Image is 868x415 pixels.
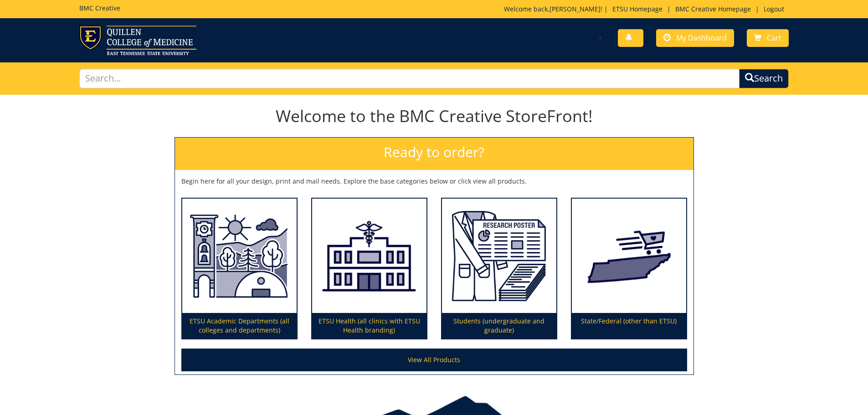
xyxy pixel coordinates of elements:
h5: BMC Creative [79,5,120,11]
span: My Dashboard [676,33,727,43]
p: Students (undergraduate and graduate) [442,313,556,338]
a: ETSU Academic Departments (all colleges and departments) [182,199,297,339]
a: [PERSON_NAME] [550,5,601,13]
img: ETSU logo [79,26,196,55]
h1: Welcome to the BMC Creative StoreFront! [175,107,694,125]
button: Search [739,69,789,88]
img: ETSU Health (all clinics with ETSU Health branding) [312,199,426,313]
a: Students (undergraduate and graduate) [442,199,556,339]
a: ETSU Health (all clinics with ETSU Health branding) [312,199,426,339]
p: State/Federal (other than ETSU) [572,313,686,338]
h2: Ready to order? [175,138,693,170]
a: Logout [759,5,789,13]
p: ETSU Academic Departments (all colleges and departments) [182,313,297,338]
a: Cart [747,29,789,47]
img: Students (undergraduate and graduate) [442,199,556,313]
img: ETSU Academic Departments (all colleges and departments) [182,199,297,313]
p: Begin here for all your design, print and mail needs. Explore the base categories below or click ... [181,177,687,186]
img: State/Federal (other than ETSU) [572,199,686,313]
a: BMC Creative Homepage [671,5,755,13]
a: State/Federal (other than ETSU) [572,199,686,339]
input: Search... [79,69,740,88]
p: ETSU Health (all clinics with ETSU Health branding) [312,313,426,338]
a: ETSU Homepage [608,5,667,13]
p: Welcome back, ! | | | [504,5,789,14]
span: Cart [767,33,781,43]
a: My Dashboard [656,29,734,47]
a: View All Products [181,348,687,371]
